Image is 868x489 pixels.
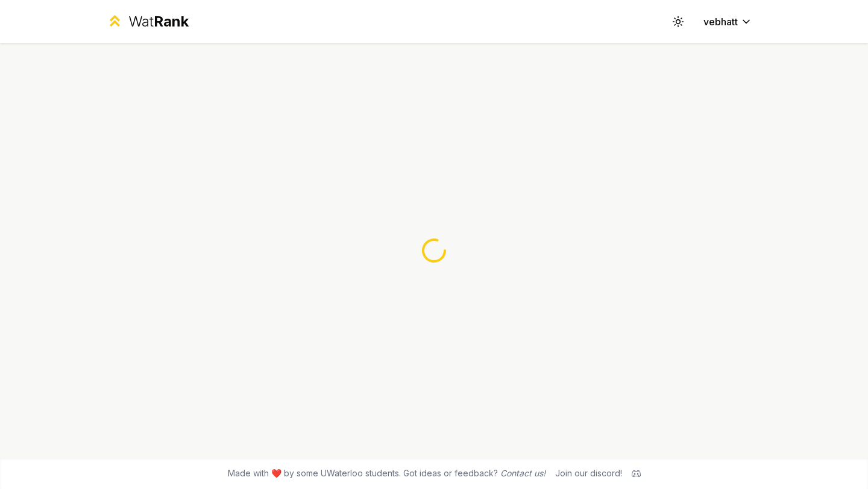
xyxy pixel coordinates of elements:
[694,11,762,33] button: vebhatt
[128,12,189,31] div: Wat
[500,468,546,478] a: Contact us!
[228,467,546,479] span: Made with ❤️ by some UWaterloo students. Got ideas or feedback?
[555,467,622,479] div: Join our discord!
[106,12,189,31] a: WatRank
[703,14,738,29] span: vebhatt
[154,13,189,30] span: Rank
